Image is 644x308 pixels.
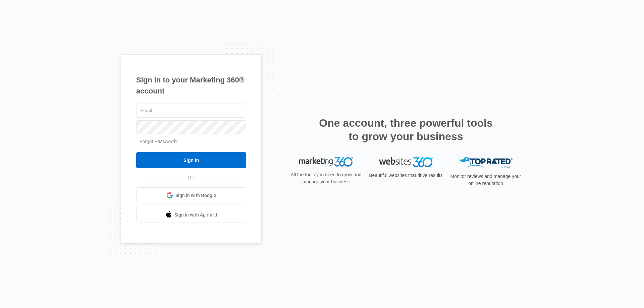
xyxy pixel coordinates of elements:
[288,171,364,185] p: All the tools you need to grow and manage your business
[299,157,353,167] img: Marketing 360
[175,192,216,199] span: Sign in with Google
[183,174,200,181] span: OR
[379,157,433,167] img: Websites 360
[448,173,523,187] p: Monitor reviews and manage your online reputation
[136,74,246,97] h1: Sign in to your Marketing 360® account
[317,116,495,143] h2: One account, three powerful tools to grow your business
[136,152,246,168] input: Sign In
[136,104,246,118] input: Email
[136,187,246,203] a: Sign in with Google
[140,139,178,144] a: Forgot Password?
[459,157,513,168] img: Top Rated Local
[136,207,246,223] a: Sign in with Apple Id
[174,211,217,219] span: Sign in with Apple Id
[368,172,443,179] p: Beautiful websites that drive results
